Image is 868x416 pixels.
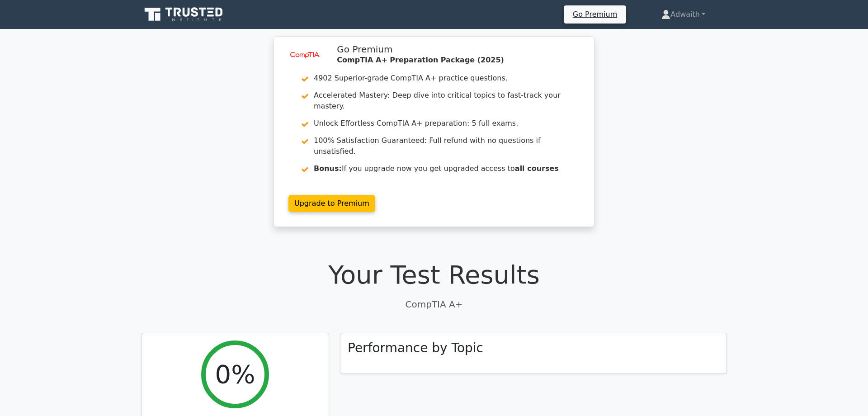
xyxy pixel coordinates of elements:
[288,195,375,212] a: Upgrade to Premium
[567,8,623,20] a: Go Premium
[348,340,483,356] h3: Performance by Topic
[141,260,727,290] h1: Your Test Results
[215,359,255,389] h2: 0%
[141,298,727,311] p: CompTIA A+
[640,5,727,24] a: Adwaith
